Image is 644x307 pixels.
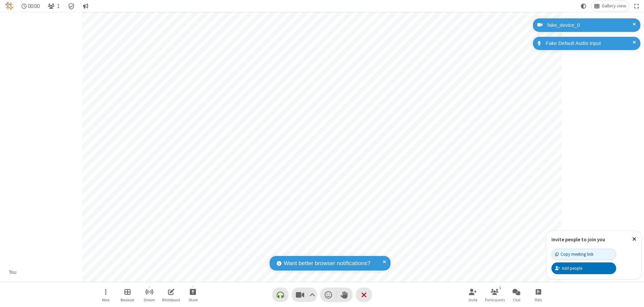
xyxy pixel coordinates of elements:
button: Close popover [627,231,641,247]
div: Fake Default Audio Input [543,40,635,47]
button: Open participant list [45,1,62,11]
div: fake_device_0 [545,21,635,29]
button: Raise hand [336,288,353,302]
span: Invite [469,298,477,302]
button: Invite participants (⌘+Shift+I) [463,285,483,304]
div: Meeting details Encryption enabled [65,1,78,11]
button: Open shared whiteboard [161,285,181,304]
button: Copy meeting link [551,249,616,260]
button: Conversation [80,1,91,11]
span: Polls [535,298,542,302]
span: Chat [513,298,521,302]
button: Open participant list [485,285,505,304]
img: QA Selenium DO NOT DELETE OR CHANGE [5,2,13,10]
span: Stream [144,298,155,302]
button: Video setting [308,288,317,302]
span: Gallery view [602,3,626,9]
button: Add people [551,262,616,274]
button: Open menu [96,285,116,304]
button: Fullscreen [632,1,642,11]
button: Send a reaction [320,288,336,302]
button: Manage Breakout Rooms [117,285,138,304]
div: You [7,268,19,276]
span: Breakout [120,298,135,302]
div: Copy meeting link [555,251,593,257]
button: Start sharing [183,285,203,304]
span: More [102,298,109,302]
span: Whiteboard [162,298,180,302]
button: Using system theme [578,1,589,11]
button: Start streaming [139,285,159,304]
div: 1 [497,285,503,291]
button: Change layout [591,1,629,11]
button: Open poll [528,285,548,304]
button: Connect your audio [272,288,288,302]
span: Participants [485,298,505,302]
span: Want better browser notifications? [284,259,370,268]
button: Open chat [506,285,527,304]
button: Stop video (⌘+Shift+V) [292,288,317,302]
div: Timer [19,1,43,11]
span: Share [189,298,198,302]
span: 1 [57,3,60,9]
button: End or leave meeting [356,288,372,302]
span: 00:00 [28,3,40,9]
label: Invite people to join you [551,236,605,243]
